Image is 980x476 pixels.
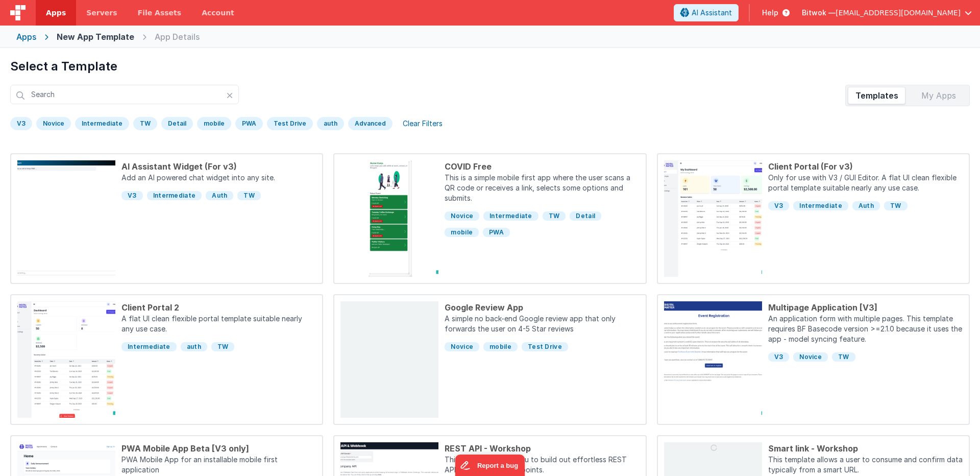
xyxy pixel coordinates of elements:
[197,117,231,130] div: mobile
[181,342,207,351] span: auth
[10,117,32,130] div: V3
[445,211,479,221] span: Novice
[445,314,639,336] p: A simple no back-end Google review app that only forwards the user on 4-5 Star reviews
[237,191,261,200] span: TW
[762,8,778,18] span: Help
[267,117,313,130] div: Test Drive
[10,85,239,104] input: Search
[161,117,193,130] div: Detail
[483,342,518,351] span: mobile
[75,117,129,130] div: Intermediate
[121,314,316,336] p: A flat UI clean flexible portal template suitable nearly any use case.
[445,173,639,205] p: This is a simple mobile first app where the user scans a QR code or receives a link, selects some...
[86,8,117,18] span: Servers
[674,4,739,21] button: AI Assistant
[768,160,963,173] div: Client Portal (For v3)
[121,342,177,351] span: Intermediate
[155,31,200,43] div: App Details
[46,8,66,18] span: Apps
[852,201,880,210] span: Auth
[802,8,972,18] button: Bitwok — [EMAIL_ADDRESS][DOMAIN_NAME]
[147,191,202,200] span: Intermediate
[138,8,182,18] span: File Assets
[121,160,316,173] div: AI Assistant Widget (For v3)
[455,455,525,476] iframe: Marker.io feedback button
[768,352,790,362] span: V3
[483,228,510,237] span: PWA
[445,301,639,314] div: Google Review App
[884,201,908,210] span: TW
[793,352,828,362] span: Novice
[543,211,566,221] span: TW
[206,191,233,200] span: Auth
[445,442,639,455] div: REST API - Workshop
[768,201,790,210] span: V3
[768,173,963,195] p: Only for use with V3 / GUI Editor. A flat UI clean flexible portal template suitable nearly any u...
[317,117,344,130] div: auth
[16,31,36,43] div: Apps
[348,117,393,130] div: Advanced
[768,301,963,314] div: Multipage Application [V3]
[836,8,961,18] span: [EMAIL_ADDRESS][DOMAIN_NAME]
[910,87,967,104] div: My Apps
[121,191,143,200] span: V3
[522,342,568,351] span: Test Drive
[133,117,157,130] div: TW
[848,87,905,104] div: Templates
[802,8,836,18] span: Bitwok —
[793,201,848,210] span: Intermediate
[36,117,71,130] div: Novice
[483,211,538,221] span: Intermediate
[121,173,316,185] p: Add an AI powered chat widget into any site.
[57,31,134,43] div: New App Template
[121,442,316,455] div: PWA Mobile App Beta [V3 only]
[445,342,479,351] span: Novice
[397,116,449,131] div: Clear Filters
[768,442,963,455] div: Smart link - Workshop
[768,314,963,346] p: An application form with multiple pages. This template requires BF Basecode version >=2.1.0 becau...
[235,117,263,130] div: PWA
[211,342,235,351] span: TW
[692,8,732,18] span: AI Assistant
[445,228,479,237] span: mobile
[445,160,639,173] div: COVID Free
[10,58,970,75] h1: Select a Template
[832,352,855,362] span: TW
[570,211,601,221] span: Detail
[121,301,316,314] div: Client Portal 2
